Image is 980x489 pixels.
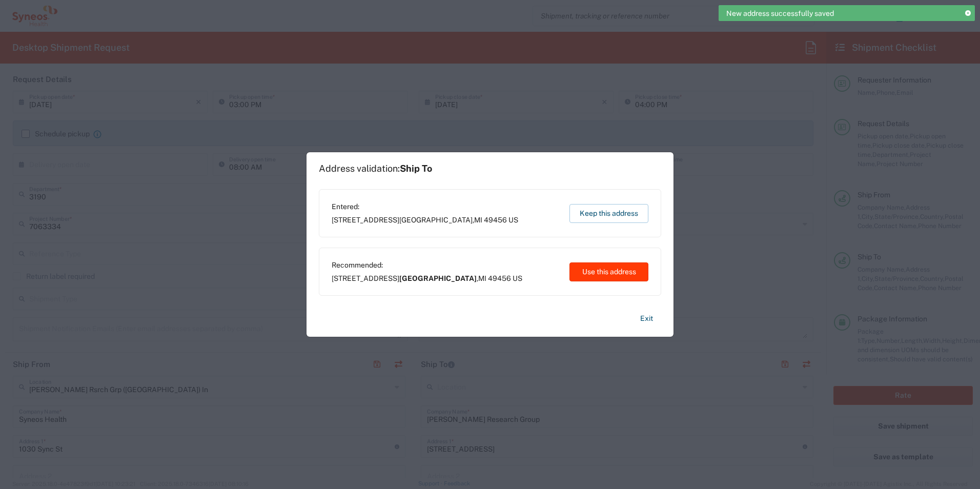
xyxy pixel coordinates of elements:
span: MI [478,274,486,282]
h1: Address validation: [319,163,432,174]
button: Exit [632,310,661,328]
button: Keep this address [569,204,648,223]
span: [STREET_ADDRESS] , [332,274,522,283]
span: 49456 [484,216,507,224]
span: US [513,274,522,282]
span: Recommended: [332,260,522,270]
span: New address successfully saved [726,9,834,18]
button: Use this address [569,262,648,281]
span: Ship To [400,163,432,174]
span: 49456 [488,274,511,282]
span: [STREET_ADDRESS] , [332,215,518,225]
span: [GEOGRAPHIC_DATA] [399,274,477,282]
span: MI [474,216,482,224]
span: [GEOGRAPHIC_DATA] [399,216,473,224]
span: US [508,216,518,224]
span: Entered: [332,202,518,211]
